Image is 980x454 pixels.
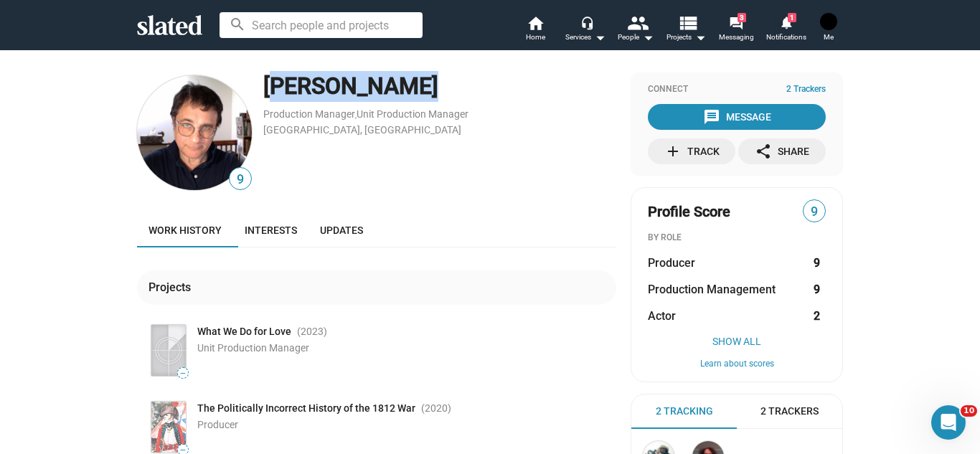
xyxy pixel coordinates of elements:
span: Unit Production Manager [197,342,309,354]
span: Production Management [648,282,776,297]
mat-icon: share [755,143,772,160]
button: Jessica FrewMe [811,10,846,47]
span: 9 [230,170,251,189]
button: People [611,14,661,46]
span: Notifications [766,29,806,46]
span: Projects [666,29,706,46]
span: 1 [788,13,796,22]
mat-icon: notifications [779,15,793,29]
img: Poster: The Politically Incorrect History of the 1812 War [151,402,186,453]
strong: 9 [814,282,820,297]
span: Updates [320,224,363,236]
div: Connect [648,84,826,95]
button: Services [560,14,611,46]
button: Track [648,138,735,164]
span: Profile Score [648,202,730,222]
mat-icon: arrow_drop_down [591,29,608,46]
input: Search people and projects [220,12,423,38]
span: The Politically Incorrect History of the 1812 War [197,402,415,415]
div: Track [664,138,720,164]
span: Messaging [719,29,754,46]
mat-icon: arrow_drop_down [639,29,656,46]
img: Jessica Frew [820,13,837,30]
iframe: Intercom live chat [931,405,966,440]
div: People [618,29,654,46]
img: Poster: What We Do for Love [151,325,186,376]
span: Interests [245,224,297,236]
span: What We Do for Love [197,325,291,339]
button: Share [738,138,826,164]
span: (2023 ) [297,325,327,339]
img: Allan Levine [137,75,252,190]
span: Me [824,29,834,46]
mat-icon: view_list [677,12,698,33]
mat-icon: people [627,12,648,33]
div: Projects [149,280,197,295]
strong: 2 [814,308,820,323]
span: Producer [648,255,695,270]
button: Show All [648,336,826,347]
a: 3Messaging [711,14,761,46]
span: 3 [738,13,746,22]
button: Projects [661,14,711,46]
a: Home [510,14,560,46]
button: Message [648,104,826,130]
a: 1Notifications [761,14,811,46]
mat-icon: forum [729,16,743,29]
div: BY ROLE [648,232,826,244]
span: 9 [804,202,825,222]
a: Unit Production Manager [357,108,468,120]
span: Actor [648,308,676,323]
mat-icon: message [703,108,720,126]
div: Services [565,29,606,46]
a: Updates [308,213,374,247]
a: Work history [137,213,233,247]
span: 2 Trackers [760,405,819,418]
span: , [355,111,357,119]
span: 10 [961,405,977,417]
span: Producer [197,419,238,430]
span: — [178,446,188,454]
div: Message [703,104,771,130]
span: 2 Trackers [786,84,826,95]
button: Learn about scores [648,359,826,370]
mat-icon: arrow_drop_down [692,29,709,46]
div: Share [755,138,809,164]
mat-icon: add [664,143,682,160]
mat-icon: home [527,14,544,32]
a: Interests [233,213,308,247]
a: [GEOGRAPHIC_DATA], [GEOGRAPHIC_DATA] [263,124,461,136]
span: Home [526,29,545,46]
div: [PERSON_NAME] [263,71,616,102]
a: Production Manager [263,108,355,120]
span: — [178,369,188,377]
span: 2 Tracking [656,405,713,418]
strong: 9 [814,255,820,270]
mat-icon: headset_mic [580,16,593,29]
span: Work history [149,224,222,236]
span: (2020 ) [421,402,451,415]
